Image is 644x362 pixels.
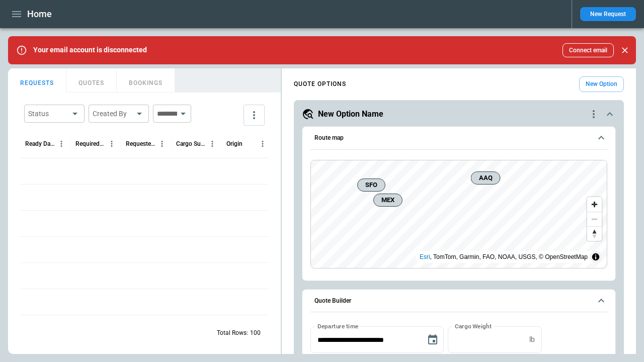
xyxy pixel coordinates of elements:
button: Ready Date & Time (UTC+03:00) column menu [55,137,68,150]
div: Requested Route [126,140,155,147]
p: 100 [250,329,261,337]
button: Requested Route column menu [155,137,169,150]
span: MEX [378,195,398,205]
label: Departure time [317,322,359,330]
div: dismiss [618,39,632,61]
label: Cargo Weight [455,322,492,330]
p: Total Rows: [217,329,248,337]
button: Close [618,43,632,57]
p: lb [529,335,535,344]
div: Required Date & Time (UTC+03:00) [75,140,105,147]
button: BOOKINGS [117,68,175,93]
span: SFO [362,180,381,190]
span: AAQ [475,173,496,183]
button: Reset bearing to north [587,226,602,241]
button: Connect email [562,43,614,57]
button: Zoom out [587,212,602,226]
button: Origin column menu [256,137,269,150]
div: Ready Date & Time (UTC+03:00) [25,140,55,147]
button: QUOTES [66,68,117,93]
div: quote-option-actions [588,108,600,120]
div: Created By [93,109,133,119]
button: Quote Builder [310,290,607,313]
button: New Request [580,7,636,21]
button: Cargo Summary column menu [206,137,219,150]
div: Status [28,109,68,119]
h5: New Option Name [318,109,383,120]
canvas: Map [311,160,607,268]
a: Esri [420,253,430,260]
button: REQUESTS [8,68,66,93]
h6: Quote Builder [314,298,351,304]
div: Route map [310,160,607,268]
div: Cargo Summary [176,140,206,147]
button: Route map [310,127,607,150]
button: New Option [579,76,624,92]
div: Origin [226,140,243,147]
h4: QUOTE OPTIONS [294,82,346,86]
button: more [244,105,265,126]
summary: Toggle attribution [590,251,602,263]
button: Zoom in [587,197,602,212]
button: Required Date & Time (UTC+03:00) column menu [105,137,118,150]
h6: Route map [314,135,344,141]
button: New Option Namequote-option-actions [302,108,616,120]
h1: Home [27,8,52,20]
div: , TomTom, Garmin, FAO, NOAA, USGS, © OpenStreetMap [420,252,588,262]
p: Your email account is disconnected [33,46,147,54]
button: Choose date, selected date is Aug 21, 2025 [423,330,443,350]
